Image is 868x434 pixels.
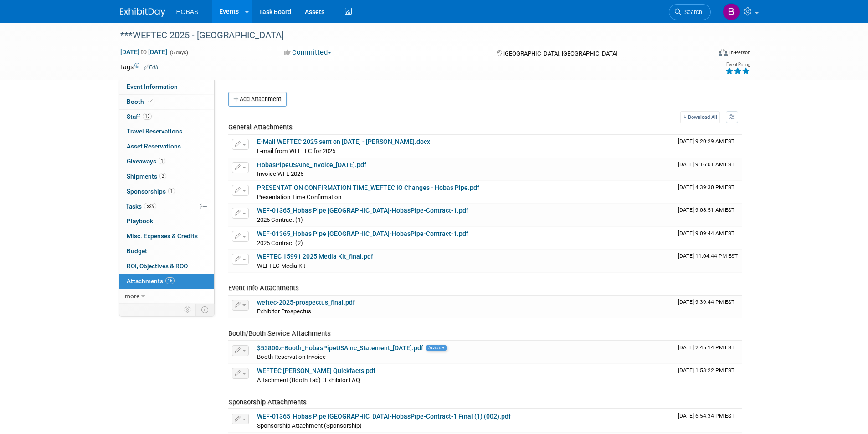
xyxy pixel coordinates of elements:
a: Attachments16 [119,274,214,289]
span: Playbook [127,217,153,225]
span: Booth [127,98,154,105]
span: Upload Timestamp [678,184,734,190]
span: (5 days) [169,50,188,56]
a: WEFTEC 15991 2025 Media Kit_final.pdf [257,253,373,260]
span: Upload Timestamp [678,138,734,144]
a: WEF-01365_Hobas Pipe [GEOGRAPHIC_DATA]-HobasPipe-Contract-1 Final (1) (002).pdf [257,413,511,420]
td: Upload Timestamp [674,158,742,181]
td: Upload Timestamp [674,204,742,226]
span: more [125,292,139,300]
a: Edit [144,64,159,71]
span: to [139,48,148,56]
span: Shipments [127,173,166,180]
span: Staff [127,113,152,120]
a: more [119,289,214,304]
a: Event Information [119,80,214,94]
img: Brad Hunemuller [723,3,740,20]
a: WEF-01365_Hobas Pipe [GEOGRAPHIC_DATA]-HobasPipe-Contract-1.pdf [257,230,468,237]
span: Upload Timestamp [678,161,734,168]
a: Travel Reservations [119,124,214,139]
a: Playbook [119,214,214,229]
span: 53% [144,203,156,209]
a: Download All [680,111,720,123]
button: Add Attachment [228,92,287,107]
td: Upload Timestamp [674,409,742,432]
span: Upload Timestamp [678,253,738,259]
span: Budget [127,247,147,255]
button: Committed [281,48,335,57]
td: Upload Timestamp [674,227,742,250]
a: Search [669,4,711,20]
a: Sponsorships1 [119,184,214,199]
img: ExhibitDay [120,8,165,17]
span: HOBAS [176,8,199,15]
td: Upload Timestamp [674,296,742,318]
span: 2 [159,173,166,179]
span: Booth/Booth Service Attachments [228,329,331,337]
a: $53800z-Booth_HobasPipeUSAInc_Statement_[DATE].pdf [257,344,423,352]
span: 1 [159,158,165,164]
a: WEF-01365_Hobas Pipe [GEOGRAPHIC_DATA]-HobasPipe-Contract-1.pdf [257,207,468,214]
td: Tags [120,62,159,71]
td: Upload Timestamp [674,250,742,272]
span: Attachment (Booth Tab) : Exhibitor FAQ [257,377,360,383]
span: Misc. Expenses & Credits [127,232,198,240]
a: weftec-2025-prospectus_final.pdf [257,299,355,306]
span: E-mail from WEFTEC for 2025 [257,148,335,154]
span: Tasks [126,203,156,210]
a: Misc. Expenses & Credits [119,229,214,244]
span: Presentation Time Confirmation [257,194,341,200]
span: Upload Timestamp [678,299,734,305]
i: Booth reservation complete [148,99,153,104]
td: Upload Timestamp [674,135,742,158]
span: Upload Timestamp [678,367,734,373]
span: Upload Timestamp [678,413,734,419]
a: E-Mail WEFTEC 2025 sent on [DATE] - [PERSON_NAME].docx [257,138,430,145]
td: Upload Timestamp [674,341,742,364]
a: HobasPipeUSAInc_Invoice_[DATE].pdf [257,161,366,168]
span: Attachments [127,277,175,285]
span: 15 [143,113,152,120]
td: Upload Timestamp [674,364,742,387]
td: Upload Timestamp [674,181,742,204]
span: [GEOGRAPHIC_DATA], [GEOGRAPHIC_DATA] [503,50,617,57]
a: Asset Reservations [119,139,214,154]
span: Sponsorships [127,188,175,195]
span: Upload Timestamp [678,207,734,213]
span: [DATE] [DATE] [120,48,168,56]
a: Giveaways1 [119,154,214,169]
a: Booth [119,95,214,109]
span: General Attachments [228,123,293,131]
span: Upload Timestamp [678,344,734,351]
div: In-Person [729,49,750,56]
span: Event Info Attachments [228,284,299,292]
span: Travel Reservations [127,128,182,135]
img: Format-Inperson.png [719,49,728,56]
span: ROI, Objectives & ROO [127,262,188,270]
span: Event Information [127,83,178,90]
a: Tasks53% [119,199,214,214]
td: Toggle Event Tabs [195,304,214,316]
span: Upload Timestamp [678,230,734,236]
span: Invoice [426,345,447,351]
span: Giveaways [127,158,165,165]
a: Budget [119,244,214,259]
span: Sponsorship Attachment (Sponsorship) [257,422,362,429]
a: PRESENTATION CONFIRMATION TIME_WEFTEC IO Changes - Hobas Pipe.pdf [257,184,479,191]
span: 2025 Contract (1) [257,216,303,223]
div: Event Rating [725,62,750,67]
span: Invoice WFE 2025 [257,170,303,177]
div: ***WEFTEC 2025 - [GEOGRAPHIC_DATA] [117,27,697,44]
span: Sponsorship Attachments [228,398,307,406]
span: 1 [168,188,175,194]
td: Personalize Event Tab Strip [180,304,196,316]
div: Event Format [657,47,751,61]
span: 2025 Contract (2) [257,240,303,246]
a: ROI, Objectives & ROO [119,259,214,274]
span: Search [681,9,702,15]
span: Booth Reservation Invoice [257,353,326,360]
span: Exhibitor Prospectus [257,308,311,315]
a: WEFTEC [PERSON_NAME] Quickfacts.pdf [257,367,375,374]
span: 16 [165,277,175,284]
span: Asset Reservations [127,143,181,150]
